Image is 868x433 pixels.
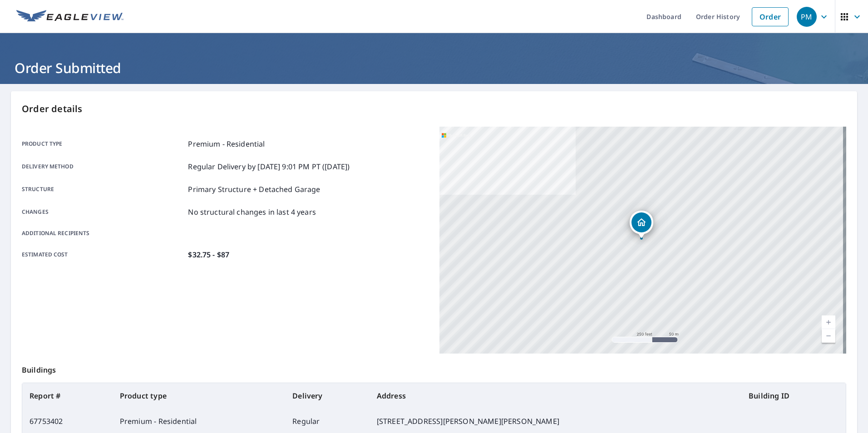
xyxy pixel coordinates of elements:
[822,315,835,329] a: Current Level 17, Zoom In
[22,207,184,217] p: Changes
[741,383,846,408] th: Building ID
[22,161,184,172] p: Delivery method
[113,383,285,408] th: Product type
[285,383,370,408] th: Delivery
[16,10,123,24] img: EV Logo
[188,184,320,195] p: Primary Structure + Detached Garage
[22,249,184,260] p: Estimated cost
[22,354,846,383] p: Buildings
[22,383,113,408] th: Report #
[11,59,857,77] h1: Order Submitted
[630,211,653,239] div: Dropped pin, building 1, Residential property, 70 Mosher Rd Delmar, NY 12054
[370,383,741,408] th: Address
[188,161,350,172] p: Regular Delivery by [DATE] 9:01 PM PT ([DATE])
[822,329,835,343] a: Current Level 17, Zoom Out
[22,229,184,237] p: Additional recipients
[188,207,316,217] p: No structural changes in last 4 years
[797,7,817,27] div: PM
[188,249,229,260] p: $32.75 - $87
[752,7,789,26] a: Order
[22,102,846,116] p: Order details
[22,138,184,149] p: Product type
[22,184,184,195] p: Structure
[188,138,265,149] p: Premium - Residential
